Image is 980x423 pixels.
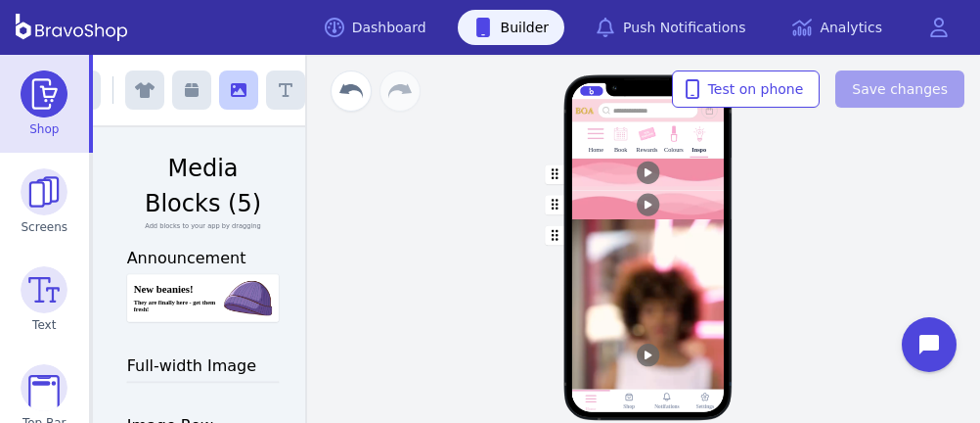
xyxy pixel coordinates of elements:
h3: Announcement [127,247,280,270]
div: Home [589,147,603,154]
div: Book [614,147,627,154]
a: Builder [458,10,565,45]
div: Settings [695,403,713,410]
span: Screens [22,219,68,235]
a: Dashboard [309,10,442,45]
a: Push Notifications [580,10,761,45]
div: Inspo [691,147,706,154]
div: Shop [623,403,635,410]
h3: Full-width Image [127,353,280,377]
div: Notifations [654,403,679,410]
button: Save changes [835,70,964,108]
span: Test on phone [689,79,804,99]
span: Shop [29,121,59,137]
a: Analytics [777,10,898,45]
div: Colours [664,147,684,154]
div: Rewards [637,147,658,154]
div: Add blocks to your app by dragging [127,221,280,231]
button: New beanies!They are finally here - get them fresh! [127,274,279,322]
div: Home [585,406,596,411]
h2: Media Blocks (5) [127,151,280,221]
img: BravoShop [16,14,127,41]
span: Text [32,317,56,333]
button: Test on phone [672,70,821,108]
span: Save changes [852,79,948,99]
